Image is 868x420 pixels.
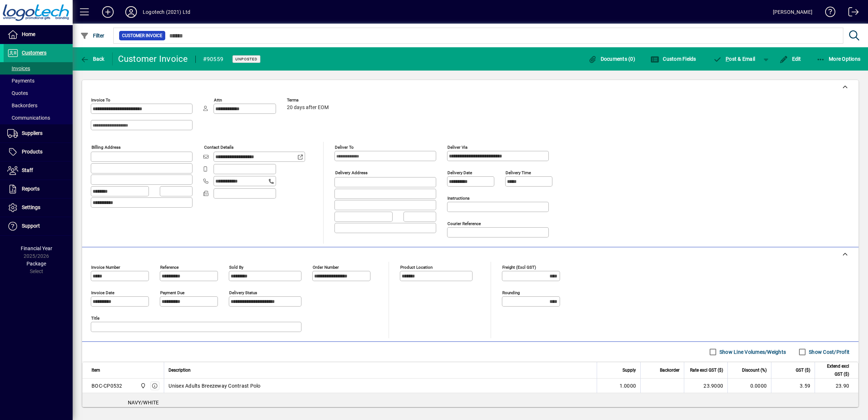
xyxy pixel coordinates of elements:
[335,145,354,150] mat-label: Deliver To
[713,56,755,62] span: ost & Email
[313,265,339,270] mat-label: Order number
[4,180,73,198] a: Reports
[447,196,470,201] mat-label: Instructions
[4,75,73,87] a: Payments
[235,57,257,61] span: Unposted
[718,348,786,356] label: Show Line Volumes/Weights
[819,362,849,378] span: Extend excl GST ($)
[502,265,536,270] mat-label: Freight (excl GST)
[203,53,224,65] div: #90559
[4,143,73,161] a: Products
[160,290,184,295] mat-label: Payment due
[807,348,849,356] label: Show Cost/Profit
[78,29,106,42] button: Filter
[229,265,243,270] mat-label: Sold by
[287,105,329,111] span: 20 days after EOM
[21,245,52,251] span: Financial Year
[22,167,33,173] span: Staff
[7,65,30,71] span: Invoices
[138,382,147,390] span: Central
[4,62,73,75] a: Invoices
[22,223,40,229] span: Support
[160,265,179,270] mat-label: Reference
[742,366,767,374] span: Discount (%)
[22,50,46,56] span: Customers
[447,170,472,175] mat-label: Delivery date
[4,199,73,217] a: Settings
[96,5,119,19] button: Add
[689,382,723,389] div: 23.9000
[122,32,162,39] span: Customer Invoice
[22,186,40,192] span: Reports
[502,290,520,295] mat-label: Rounding
[78,52,106,65] button: Back
[815,379,858,393] td: 23.90
[91,290,114,295] mat-label: Invoice date
[7,103,37,108] span: Backorders
[4,87,73,99] a: Quotes
[80,56,105,62] span: Back
[91,316,100,321] mat-label: Title
[779,56,801,62] span: Edit
[91,97,110,103] mat-label: Invoice To
[447,221,481,226] mat-label: Courier Reference
[22,130,42,136] span: Suppliers
[816,56,861,62] span: More Options
[214,97,222,103] mat-label: Attn
[4,161,73,180] a: Staff
[91,265,120,270] mat-label: Invoice number
[660,366,680,374] span: Backorder
[650,56,696,62] span: Custom Fields
[73,52,113,65] app-page-header-button: Back
[229,290,257,295] mat-label: Delivery status
[727,379,771,393] td: 0.0000
[7,78,35,84] span: Payments
[620,382,636,389] span: 1.0000
[815,52,863,65] button: More Options
[586,52,637,65] button: Documents (0)
[4,99,73,112] a: Backorders
[4,124,73,143] a: Suppliers
[622,366,636,374] span: Supply
[287,98,330,103] span: Terms
[820,1,836,25] a: Knowledge Base
[778,52,803,65] button: Edit
[22,149,42,155] span: Products
[119,5,143,19] button: Profile
[506,170,531,175] mat-label: Delivery time
[22,204,40,210] span: Settings
[690,366,723,374] span: Rate excl GST ($)
[27,261,46,267] span: Package
[118,53,188,65] div: Customer Invoice
[7,90,28,96] span: Quotes
[710,52,759,65] button: Post & Email
[4,217,73,235] a: Support
[771,379,815,393] td: 3.59
[843,1,859,25] a: Logout
[92,366,100,374] span: Item
[92,382,122,389] div: BOC-CP0532
[22,31,35,37] span: Home
[4,25,73,44] a: Home
[4,112,73,124] a: Communications
[143,6,190,18] div: Logotech (2021) Ltd
[169,366,191,374] span: Description
[82,393,858,419] div: NAVY/WHITE 1 x size XL
[447,145,467,150] mat-label: Deliver via
[169,382,260,389] span: Unisex Adults Breezeway Contrast Polo
[7,115,50,121] span: Communications
[726,56,729,62] span: P
[588,56,635,62] span: Documents (0)
[796,366,810,374] span: GST ($)
[773,6,812,18] div: [PERSON_NAME]
[649,52,698,65] button: Custom Fields
[80,33,105,39] span: Filter
[400,265,433,270] mat-label: Product location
